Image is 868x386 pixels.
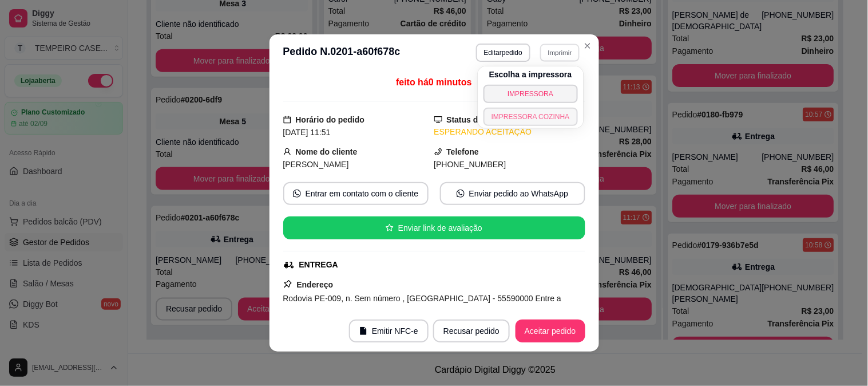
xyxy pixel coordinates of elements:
[283,160,349,169] span: [PERSON_NAME]
[297,280,334,289] strong: Endereço
[457,190,465,198] span: whats-app
[483,108,578,126] button: IMPRESSORA COZINHA
[578,37,597,55] button: Close
[447,147,479,156] strong: Telefone
[483,85,578,103] button: IMPRESSORA
[299,259,338,271] div: ENTREGA
[489,69,572,80] h4: Escolha a impressora
[283,216,585,239] button: starEnviar link de avaliação
[540,44,580,61] button: Imprimir
[434,116,442,124] span: desktop
[283,128,331,137] span: [DATE] 11:51
[440,182,585,205] button: whats-appEnviar pedido ao WhatsApp
[434,160,506,169] span: [PHONE_NUMBER]
[283,148,291,156] span: user
[293,190,301,198] span: whats-app
[283,44,401,62] h3: Pedido N. 0201-a60f678c
[433,320,510,342] button: Recusar pedido
[283,116,291,124] span: calendar
[434,126,585,138] div: ESPERANDO ACEITAÇÃO
[359,327,367,335] span: file
[283,294,585,317] span: Rodovia PE-009, n. Sem número , [GEOGRAPHIC_DATA] - 55590000 Entre a pousada recanto do lobo e po...
[296,115,365,124] strong: Horário do pedido
[516,320,585,342] button: Aceitar pedido
[386,224,394,232] span: star
[476,44,530,62] button: Editarpedido
[283,279,292,289] span: pushpin
[447,115,512,124] strong: Status do pedido
[396,77,471,87] span: feito há 0 minutos
[349,320,429,342] button: fileEmitir NFC-e
[434,148,442,156] span: phone
[283,182,429,205] button: whats-appEntrar em contato com o cliente
[296,147,358,156] strong: Nome do cliente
